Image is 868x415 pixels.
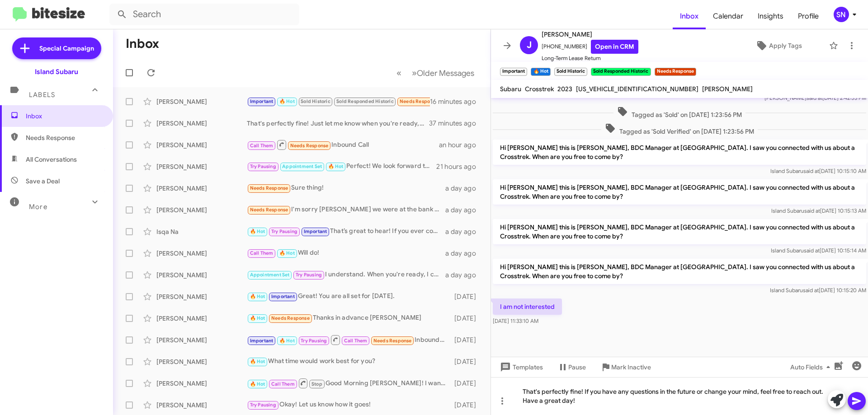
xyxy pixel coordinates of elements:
span: Try Pausing [250,402,276,408]
button: Apply Tags [732,37,825,54]
div: [PERSON_NAME] [156,314,247,323]
div: That’s great to hear! If you ever consider selling your vehicle in the future, feel free to reach... [247,226,445,237]
span: Save a Deal [26,177,60,186]
span: Needs Response [373,338,412,344]
span: Important [304,228,327,234]
span: Long-Term Lease Return [542,54,638,63]
span: Call Them [271,381,295,387]
div: a day ago [445,227,483,236]
div: [PERSON_NAME] [156,357,247,366]
div: That's perfectly fine! If you have any questions in the future or change your mind, feel free to ... [491,377,868,415]
button: Next [406,64,480,82]
small: Needs Response [655,68,696,76]
span: « [396,67,401,79]
button: Previous [391,64,407,82]
div: 37 minutes ago [429,119,483,128]
span: 🔥 Hot [250,315,265,321]
small: 🔥 Hot [531,68,550,76]
div: a day ago [445,249,483,258]
div: [PERSON_NAME] [156,119,247,128]
span: Call Them [250,250,274,256]
span: More [29,203,47,211]
span: Appointment Set [282,163,322,169]
span: Needs Response [271,315,310,321]
span: Special Campaign [39,44,94,53]
span: Needs Response [250,185,288,191]
a: Inbox [673,3,706,29]
div: a day ago [445,205,483,214]
span: 🔥 Hot [250,294,265,299]
span: Apply Tags [769,37,802,54]
span: Appointment Set [250,272,290,278]
div: [PERSON_NAME] [156,292,247,301]
span: Subaru [500,85,521,93]
span: said at [803,287,819,294]
small: Sold Historic [554,68,587,76]
div: 21 hours ago [436,162,483,171]
span: [PERSON_NAME] [542,29,638,40]
span: Sold Responded Historic [336,98,394,104]
span: 🔥 Hot [250,228,265,234]
div: [PERSON_NAME] [156,140,247,149]
div: Inbound Call [247,139,439,150]
span: [PERSON_NAME] [702,85,753,93]
span: said at [803,168,819,174]
span: Try Pausing [250,163,276,169]
div: I am not interested [247,96,430,107]
button: Pause [550,359,593,375]
div: [DATE] [450,379,483,388]
span: All Conversations [26,155,77,164]
button: Mark Inactive [593,359,658,375]
span: Crosstrek [525,85,554,93]
div: I understand. When you're ready, I can assist you in finding the perfect white Crosstrek. Feel fr... [247,270,445,280]
p: Hi [PERSON_NAME] this is [PERSON_NAME], BDC Manager at [GEOGRAPHIC_DATA]. I saw you connected wit... [493,179,866,205]
a: Insights [750,3,791,29]
button: SN [826,7,858,22]
span: J [527,38,532,52]
div: 16 minutes ago [430,97,483,106]
a: Special Campaign [12,37,101,59]
div: an hour ago [439,140,483,149]
span: [PHONE_NUMBER] [542,40,638,54]
span: Tagged as 'Sold' on [DATE] 1:23:56 PM [613,106,745,119]
span: 🔥 Hot [279,338,295,344]
span: Inbox [26,112,103,121]
span: Needs Response [400,98,438,104]
span: Sold Historic [301,98,330,104]
span: Calendar [706,3,750,29]
div: Inbound Call [247,334,450,345]
span: said at [804,207,820,214]
div: [PERSON_NAME] [156,249,247,258]
span: Call Them [250,143,274,149]
div: a day ago [445,270,483,280]
span: Tagged as 'Sold Verified' on [DATE] 1:23:56 PM [601,123,758,136]
small: Sold Responded Historic [591,68,651,76]
div: [DATE] [450,314,483,323]
span: Try Pausing [271,228,297,234]
span: Important [250,98,274,104]
div: [DATE] [450,357,483,366]
span: Important [271,294,295,299]
div: [PERSON_NAME] [156,162,247,171]
span: Island Subaru [DATE] 10:15:14 AM [771,247,866,254]
div: [PERSON_NAME] [156,205,247,214]
div: [PERSON_NAME] [156,270,247,280]
span: Needs Response [26,133,103,142]
div: a day ago [445,184,483,193]
div: That's perfectly fine! Just let me know when you're ready, and we can set up an appointment to di... [247,119,429,128]
div: Thanks in advance [PERSON_NAME] [247,313,450,323]
div: Isqa Na [156,227,247,236]
span: Important [250,338,274,344]
div: Good Morning [PERSON_NAME]! I wanted to follow up with you and see if had some time to stop by ou... [247,378,450,389]
div: [PERSON_NAME] [156,401,247,410]
div: Island Subaru [35,67,78,76]
span: » [412,67,417,79]
span: Try Pausing [296,272,322,278]
p: Hi [PERSON_NAME] this is [PERSON_NAME], BDC Manager at [GEOGRAPHIC_DATA]. I saw you connected wit... [493,219,866,244]
p: Hi [PERSON_NAME] this is [PERSON_NAME], BDC Manager at [GEOGRAPHIC_DATA]. I saw you connected wit... [493,259,866,284]
div: [PERSON_NAME] [156,379,247,388]
p: Hi [PERSON_NAME] this is [PERSON_NAME], BDC Manager at [GEOGRAPHIC_DATA]. I saw you connected wit... [493,140,866,165]
div: [DATE] [450,292,483,301]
